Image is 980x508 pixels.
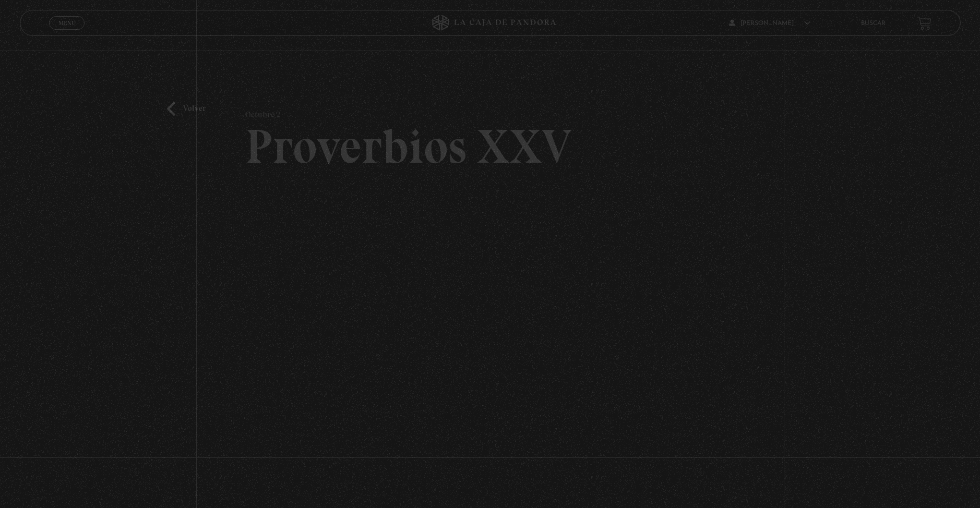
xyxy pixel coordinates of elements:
[245,102,281,123] p: Octubre 2
[728,20,810,27] span: [PERSON_NAME]
[861,20,886,27] a: Buscar
[245,123,735,171] h2: Proverbios XXV
[55,29,79,36] span: Cerrar
[917,16,931,30] a: View your shopping cart
[58,20,76,26] span: Menu
[167,102,206,116] a: Volver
